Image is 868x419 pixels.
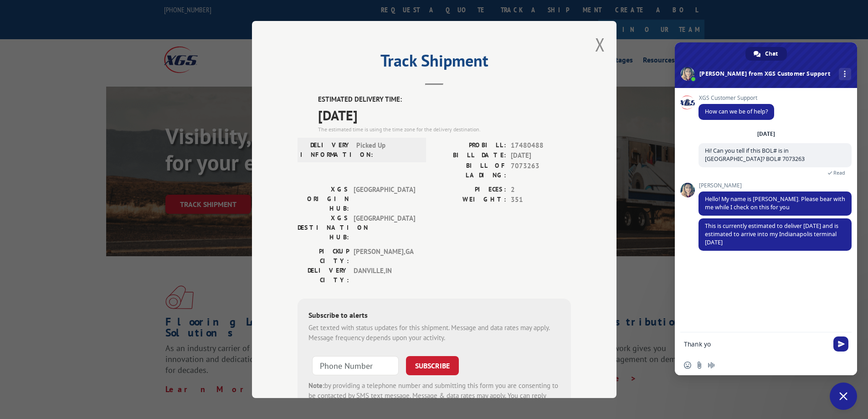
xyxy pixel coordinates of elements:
[511,150,571,161] span: [DATE]
[696,362,703,369] span: Send a file
[434,140,506,151] label: PROBILL:
[298,266,349,285] label: DELIVERY CITY:
[434,195,506,205] label: WEIGHT:
[699,95,774,101] span: XGS Customer Support
[354,185,415,213] span: [GEOGRAPHIC_DATA]
[708,362,715,369] span: Audio message
[833,170,845,176] span: Read
[308,310,560,323] div: Subscribe to alerts
[684,362,691,369] span: Insert an emoji
[354,266,415,285] span: DANVILLE , IN
[318,125,571,134] div: The estimated time is using the time zone for the delivery destination.
[434,185,506,195] label: PIECES:
[699,182,852,189] span: [PERSON_NAME]
[298,185,349,213] label: XGS ORIGIN HUB:
[705,108,768,115] span: How can we be of help?
[511,185,571,195] span: 2
[434,161,506,180] label: BILL OF LADING:
[318,105,571,125] span: [DATE]
[765,47,778,61] span: Chat
[511,140,571,151] span: 17480488
[511,195,571,205] span: 351
[595,32,605,57] button: Close modal
[298,54,571,72] h2: Track Shipment
[308,381,324,390] strong: Note:
[511,161,571,180] span: 7073263
[298,247,349,266] label: PICKUP CITY:
[354,213,415,242] span: [GEOGRAPHIC_DATA]
[406,356,459,375] button: SUBSCRIBE
[705,147,805,163] span: Hi! Can you tell if this BOL# is in [GEOGRAPHIC_DATA]? BOL# 7073263
[300,140,352,160] label: DELIVERY INFORMATION:
[839,68,851,80] div: More channels
[830,383,857,410] div: Close chat
[745,47,787,61] div: Chat
[312,356,399,375] input: Phone Number
[308,323,560,343] div: Get texted with status updates for this shipment. Message and data rates may apply. Message frequ...
[298,213,349,242] label: XGS DESTINATION HUB:
[356,140,418,160] span: Picked Up
[684,340,828,348] textarea: Compose your message...
[757,131,775,137] div: [DATE]
[705,195,845,211] span: Hello! My name is [PERSON_NAME]. Please bear with me while I check on this for you
[705,222,838,246] span: This is currently estimated to deliver [DATE] and is estimated to arrive into my Indianapolis ter...
[308,381,560,412] div: by providing a telephone number and submitting this form you are consenting to be contacted by SM...
[833,336,848,352] span: Send
[318,94,571,105] label: ESTIMATED DELIVERY TIME:
[354,247,415,266] span: [PERSON_NAME] , GA
[434,150,506,161] label: BILL DATE:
